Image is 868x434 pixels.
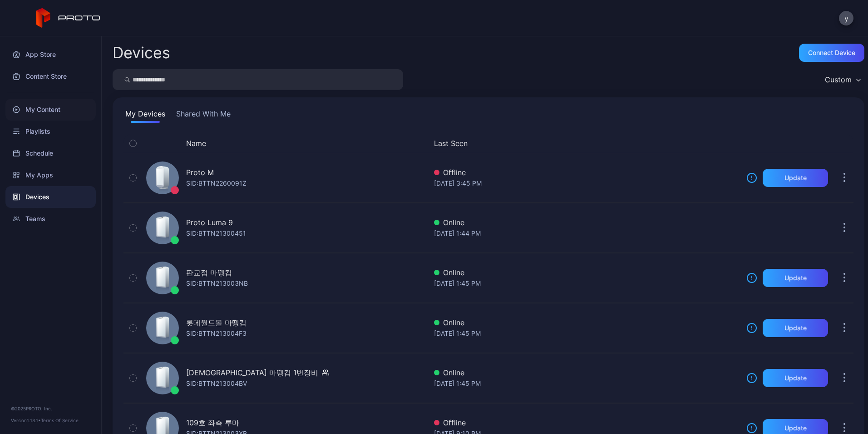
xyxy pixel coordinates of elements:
[784,374,807,382] div: Update
[434,217,739,228] div: Online
[434,167,739,178] div: Offline
[41,418,79,423] a: Terms Of Service
[186,378,247,389] div: SID: BTTN213004BV
[186,328,247,339] div: SID: BTTN213004F3
[5,186,96,208] a: Devices
[763,319,828,337] button: Update
[174,108,232,123] button: Shared With Me
[820,69,864,90] button: Custom
[835,138,853,149] div: Options
[839,11,853,25] button: y
[784,274,807,282] div: Update
[5,164,96,186] a: My Apps
[434,328,739,339] div: [DATE] 1:45 PM
[825,75,852,84] div: Custom
[743,138,824,149] div: Update Device
[434,317,739,328] div: Online
[434,278,739,289] div: [DATE] 1:45 PM
[123,108,167,123] button: My Devices
[5,142,96,164] a: Schedule
[434,378,739,389] div: [DATE] 1:45 PM
[186,267,232,278] div: 판교점 마뗑킴
[799,44,864,62] button: Connect device
[808,49,855,56] div: Connect device
[434,228,739,239] div: [DATE] 1:44 PM
[5,44,96,66] a: App Store
[5,99,96,121] a: My Content
[784,174,807,182] div: Update
[5,208,96,230] a: Teams
[434,178,739,189] div: [DATE] 3:45 PM
[5,66,96,87] a: Content Store
[186,367,318,378] div: [DEMOGRAPHIC_DATA] 마뗑킴 1번장비
[186,167,214,178] div: Proto M
[763,269,828,287] button: Update
[434,267,739,278] div: Online
[434,138,735,149] button: Last Seen
[5,121,96,142] a: Playlists
[784,424,807,432] div: Update
[186,138,206,149] button: Name
[186,228,246,239] div: SID: BTTN21300451
[784,324,807,332] div: Update
[186,417,239,428] div: 109호 좌측 루마
[186,278,248,289] div: SID: BTTN213003NB
[186,178,247,189] div: SID: BTTN2260091Z
[186,317,247,328] div: 롯데월드몰 마뗑킴
[434,367,739,378] div: Online
[113,45,170,61] h2: Devices
[763,369,828,387] button: Update
[763,169,828,187] button: Update
[11,405,90,412] div: © 2025 PROTO, Inc.
[186,217,233,228] div: Proto Luma 9
[434,417,739,428] div: Offline
[11,418,41,423] span: Version 1.13.1 •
